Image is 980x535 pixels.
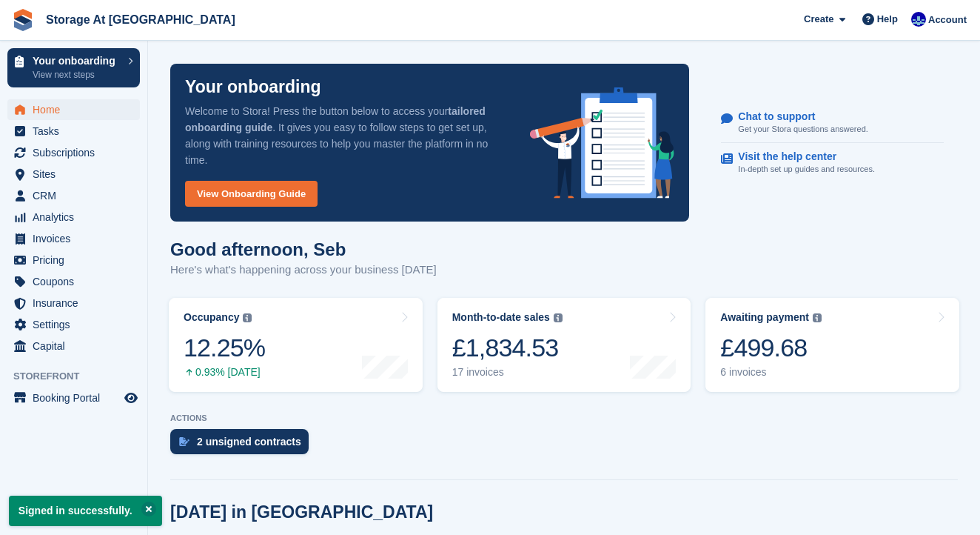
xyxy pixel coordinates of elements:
[721,103,944,144] a: Chat to support Get your Stora questions answered.
[7,207,140,227] a: menu
[170,262,437,279] p: Here's what's happening across your business [DATE]
[33,250,121,270] span: Pricing
[437,298,691,392] a: Month-to-date sales £1,834.53 17 invoices
[530,87,675,199] img: onboarding-info-6c161a55d2c0e0a8cae90662b2fe09162a5109e8cc188191df67fb4f79e88e88.svg
[33,293,121,313] span: Insurance
[33,142,121,163] span: Subscriptions
[7,185,140,206] a: menu
[33,121,121,142] span: Tasks
[33,228,121,249] span: Invoices
[184,366,265,379] div: 0.93% [DATE]
[9,496,162,526] p: Signed in successfully.
[738,163,875,176] p: In-depth set up guides and resources.
[804,12,833,27] span: Create
[7,388,140,408] a: menu
[877,12,898,27] span: Help
[7,164,140,185] a: menu
[911,12,926,27] img: Seb Santiago
[185,79,321,96] p: Your onboarding
[7,293,140,313] a: menu
[7,121,140,142] a: menu
[185,181,318,207] a: View Onboarding Guide
[554,313,563,322] img: icon-info-grey-7440780725fd019a000dd9b08b2336e03edf1995a4989e88bcd33f0948082b44.svg
[720,333,822,363] div: £499.68
[197,436,301,448] div: 2 unsigned contracts
[7,271,140,292] a: menu
[33,56,121,66] p: Your onboarding
[243,313,252,322] img: icon-info-grey-7440780725fd019a000dd9b08b2336e03edf1995a4989e88bcd33f0948082b44.svg
[170,413,958,423] p: ACTIONS
[7,48,140,87] a: Your onboarding View next steps
[720,366,822,379] div: 6 invoices
[7,336,140,356] a: menu
[179,437,189,446] img: contract_signature_icon-13c848040528278c33f63329250d36e43548de30e8caae1d1a13099fd9432cc5.svg
[33,185,121,206] span: CRM
[185,103,506,168] p: Welcome to Stora! Press the button below to access your . It gives you easy to follow steps to ge...
[928,13,967,27] span: Account
[40,7,241,32] a: Storage At [GEOGRAPHIC_DATA]
[33,271,121,292] span: Coupons
[184,333,265,363] div: 12.25%
[170,429,316,462] a: 2 unsigned contracts
[170,239,437,259] h1: Good afternoon, Seb
[122,389,140,407] a: Preview store
[184,311,239,324] div: Occupancy
[7,228,140,249] a: menu
[7,314,140,335] a: menu
[169,298,423,392] a: Occupancy 12.25% 0.93% [DATE]
[33,336,121,356] span: Capital
[452,311,550,324] div: Month-to-date sales
[738,110,856,123] p: Chat to support
[7,250,140,270] a: menu
[13,369,147,384] span: Storefront
[33,314,121,335] span: Settings
[705,298,959,392] a: Awaiting payment £499.68 6 invoices
[170,502,433,522] h2: [DATE] in [GEOGRAPHIC_DATA]
[720,311,809,324] div: Awaiting payment
[12,9,34,31] img: stora-icon-8386f47178a22dfd0bd8f6a31ec36ba5ce8667c1dd55bd0f319d3a0aa187defe.svg
[452,333,563,363] div: £1,834.53
[813,313,822,322] img: icon-info-grey-7440780725fd019a000dd9b08b2336e03edf1995a4989e88bcd33f0948082b44.svg
[33,388,121,408] span: Booking Portal
[33,68,121,82] p: View next steps
[7,99,140,120] a: menu
[452,366,563,379] div: 17 invoices
[738,150,863,163] p: Visit the help center
[7,142,140,163] a: menu
[33,207,121,227] span: Analytics
[33,99,121,120] span: Home
[721,143,944,183] a: Visit the help center In-depth set up guides and resources.
[33,164,121,185] span: Sites
[738,123,867,136] p: Get your Stora questions answered.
